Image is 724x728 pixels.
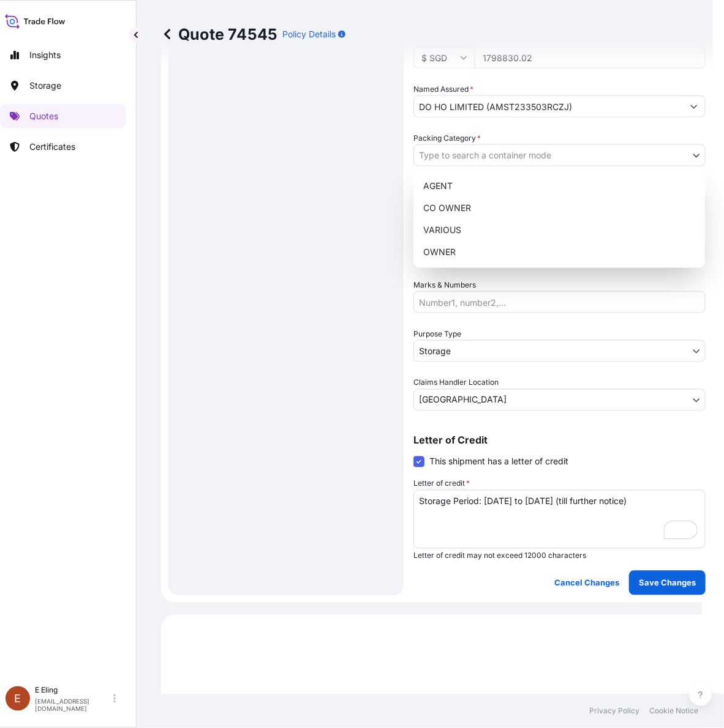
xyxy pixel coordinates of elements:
div: OWNER [418,241,701,263]
p: Quote 74545 [161,24,277,44]
p: Policy Details [282,28,336,40]
div: AGENT [418,175,701,197]
div: VARIOUS [418,219,701,241]
div: CO OWNER [418,197,701,219]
